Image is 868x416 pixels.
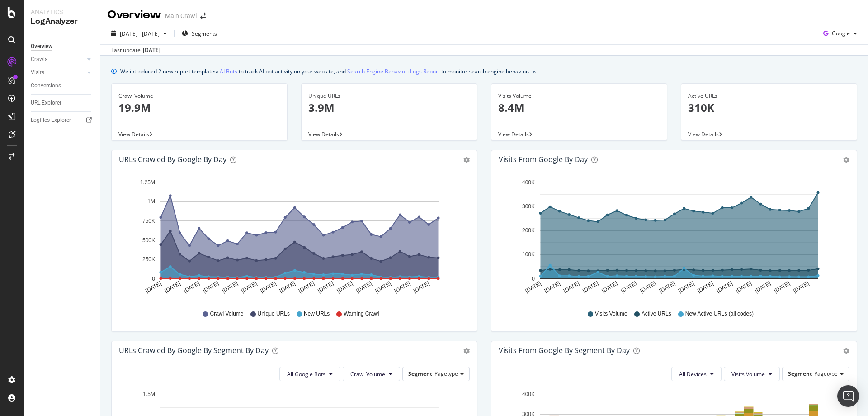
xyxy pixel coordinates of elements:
text: [DATE] [374,280,392,294]
div: arrow-right-arrow-left [200,13,206,19]
span: Crawl Volume [210,310,243,318]
text: [DATE] [754,280,772,294]
span: New URLs [304,310,330,318]
span: Pagetype [814,370,838,378]
span: Segments [192,30,217,38]
text: 500K [142,237,155,244]
text: 400K [522,179,535,186]
span: Visits Volume [731,370,765,378]
a: Search Engine Behavior: Logs Report [347,67,440,76]
div: Overview [108,7,161,23]
div: gear [843,348,849,354]
button: Segments [178,26,221,41]
div: Main Crawl [165,11,197,20]
span: New Active URLs (all codes) [685,310,754,318]
text: [DATE] [524,280,542,294]
div: Overview [31,42,52,51]
div: Analytics [31,7,93,16]
text: [DATE] [297,280,316,294]
button: Visits Volume [724,367,780,381]
div: Visits from Google by day [499,155,588,164]
text: 1M [147,199,155,205]
text: 750K [142,218,155,224]
span: [DATE] - [DATE] [120,30,160,38]
svg: A chart. [119,176,467,301]
a: Overview [31,42,94,51]
span: Segment [408,370,432,378]
text: [DATE] [601,280,619,294]
a: Visits [31,68,85,77]
div: info banner [111,67,857,76]
text: 0 [152,276,155,282]
span: Warning Crawl [344,310,379,318]
div: Crawls [31,55,47,64]
div: Crawl Volume [118,92,280,100]
text: [DATE] [581,280,599,294]
text: [DATE] [716,280,734,294]
a: AI Bots [220,67,237,76]
text: [DATE] [316,280,335,294]
text: 300K [522,203,535,210]
div: gear [463,157,470,163]
div: Visits [31,68,44,77]
div: Conversions [31,81,61,91]
span: Pagetype [434,370,458,378]
text: [DATE] [144,280,162,294]
text: [DATE] [735,280,753,294]
text: [DATE] [164,280,182,294]
p: 3.9M [308,100,470,115]
a: Logfiles Explorer [31,115,94,125]
div: Visits Volume [498,92,660,100]
span: View Details [118,130,149,138]
p: 8.4M [498,100,660,115]
div: LogAnalyzer [31,16,93,27]
div: Unique URLs [308,92,470,100]
span: View Details [498,130,529,138]
text: [DATE] [355,280,373,294]
text: 0 [532,276,535,282]
text: [DATE] [202,280,220,294]
text: [DATE] [677,280,695,294]
text: [DATE] [240,280,258,294]
span: Unique URLs [258,310,290,318]
button: Google [820,26,861,41]
span: Google [832,29,850,37]
text: [DATE] [259,280,277,294]
span: All Devices [679,370,707,378]
text: 200K [522,227,535,234]
text: [DATE] [562,280,580,294]
button: All Google Bots [279,367,340,381]
span: View Details [308,130,339,138]
text: 1.5M [143,391,155,397]
text: [DATE] [696,280,714,294]
text: 400K [522,391,535,397]
a: URL Explorer [31,98,94,108]
text: [DATE] [221,280,239,294]
div: Logfiles Explorer [31,115,71,125]
span: View Details [688,130,719,138]
svg: A chart. [499,176,846,301]
text: [DATE] [336,280,354,294]
text: [DATE] [639,280,657,294]
text: 1.25M [140,179,155,186]
text: [DATE] [543,280,561,294]
span: All Google Bots [287,370,325,378]
text: [DATE] [658,280,676,294]
div: [DATE] [143,46,160,54]
text: [DATE] [393,280,411,294]
text: [DATE] [278,280,297,294]
text: 250K [142,256,155,263]
div: We introduced 2 new report templates: to track AI bot activity on your website, and to monitor se... [120,67,529,76]
a: Conversions [31,81,94,91]
span: Crawl Volume [350,370,385,378]
text: [DATE] [773,280,791,294]
div: Active URLs [688,92,850,100]
div: gear [843,157,849,163]
text: [DATE] [620,280,638,294]
text: [DATE] [412,280,430,294]
span: Visits Volume [595,310,627,318]
div: URLs Crawled by Google by day [119,155,226,164]
button: [DATE] - [DATE] [108,26,170,41]
button: Crawl Volume [343,367,400,381]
